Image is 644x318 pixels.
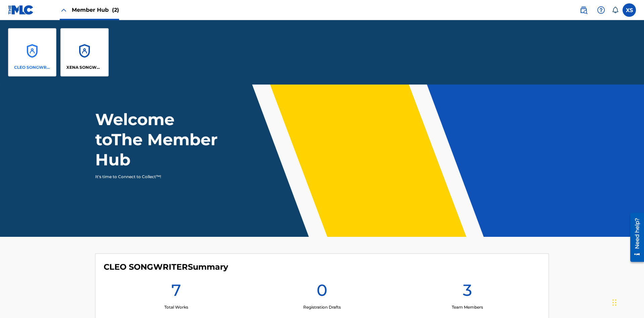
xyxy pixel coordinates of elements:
[8,28,56,76] a: AccountsCLEO SONGWRITER
[577,3,590,17] a: Public Search
[72,6,119,14] span: Member Hub
[317,280,327,304] h1: 0
[95,174,212,180] p: It's time to Connect to Collect™!
[60,28,109,76] a: AccountsXENA SONGWRITER
[303,304,341,310] p: Registration Drafts
[95,109,221,170] h1: Welcome to The Member Hub
[66,64,103,70] p: XENA SONGWRITER
[594,3,608,17] div: Help
[597,6,605,14] img: help
[112,7,119,13] span: (2)
[8,5,34,15] img: MLC Logo
[625,210,644,265] iframe: Resource Center
[452,304,483,310] p: Team Members
[612,293,616,313] div: Drag
[164,304,188,310] p: Total Works
[610,286,644,318] iframe: Chat Widget
[60,6,68,14] img: Close
[463,280,472,304] h1: 3
[612,7,619,13] div: Notifications
[623,3,636,17] div: User Menu
[171,280,181,304] h1: 7
[14,64,51,70] p: CLEO SONGWRITER
[104,262,228,272] h4: CLEO SONGWRITER
[580,6,588,14] img: search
